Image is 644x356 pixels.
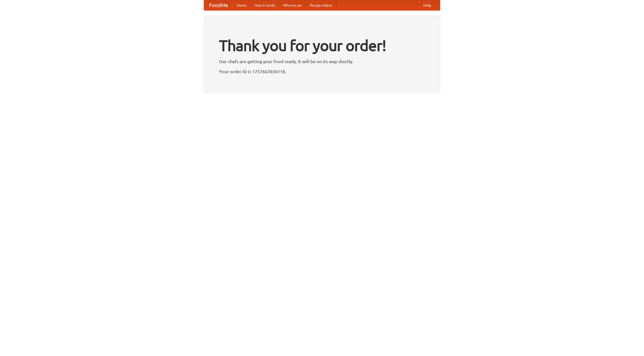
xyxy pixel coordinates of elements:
h1: Thank you for your order! [219,33,425,58]
a: Help [419,0,435,10]
a: How it works [251,0,279,10]
p: Our chefs are getting your food ready. It will be on its way shortly. [219,58,425,65]
a: FoodMe [204,0,233,10]
a: Recipe videos [306,0,336,10]
p: Your order ID is 1757667830118. [219,68,425,75]
a: Home [233,0,251,10]
a: Who we are [279,0,306,10]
